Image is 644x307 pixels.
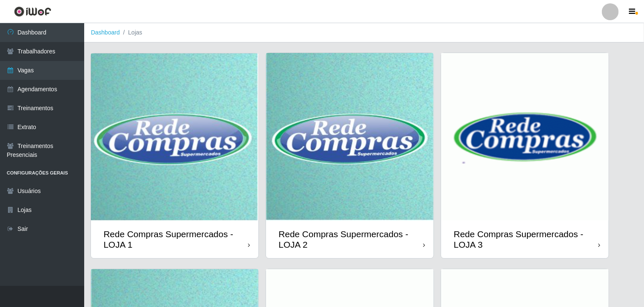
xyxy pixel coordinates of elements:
[266,53,434,258] a: Rede Compras Supermercados - LOJA 2
[120,28,142,37] li: Lojas
[91,53,258,258] a: Rede Compras Supermercados - LOJA 1
[441,53,609,258] a: Rede Compras Supermercados - LOJA 3
[14,6,51,17] img: CoreUI Logo
[104,229,248,250] div: Rede Compras Supermercados - LOJA 1
[454,229,598,250] div: Rede Compras Supermercados - LOJA 3
[91,29,120,36] a: Dashboard
[266,53,434,220] img: cardImg
[91,53,258,220] img: cardImg
[84,23,644,42] nav: breadcrumb
[279,229,423,250] div: Rede Compras Supermercados - LOJA 2
[441,53,609,220] img: cardImg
